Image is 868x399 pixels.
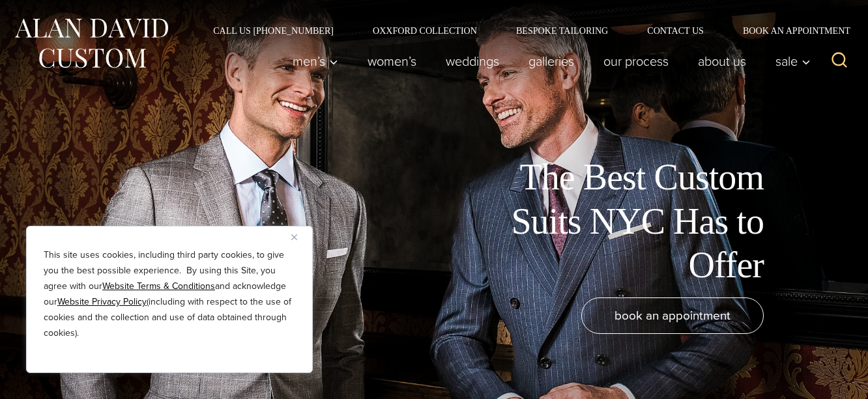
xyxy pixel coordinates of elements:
a: weddings [431,48,514,74]
a: Website Terms & Conditions [102,279,215,293]
a: Bespoke Tailoring [497,26,628,35]
img: Close [291,234,297,240]
a: Galleries [514,48,589,74]
span: book an appointment [615,306,731,325]
a: Contact Us [628,26,723,35]
nav: Secondary Navigation [194,26,855,35]
button: View Search Form [824,46,855,77]
span: Sale [775,55,811,68]
a: book an appointment [581,297,764,334]
a: Women’s [353,48,431,74]
a: About Us [684,48,761,74]
button: Close [291,229,307,245]
a: Call Us [PHONE_NUMBER] [194,26,353,35]
a: Book an Appointment [723,26,855,35]
a: Oxxford Collection [353,26,497,35]
span: Men’s [293,55,338,68]
img: Alan David Custom [13,14,169,72]
h1: The Best Custom Suits NYC Has to Offer [470,156,764,287]
p: This site uses cookies, including third party cookies, to give you the best possible experience. ... [44,247,295,341]
nav: Primary Navigation [278,48,818,74]
a: Website Privacy Policy [57,295,147,309]
a: Our Process [589,48,684,74]
iframe: Opens a widget where you can chat to one of our agents [785,360,855,392]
